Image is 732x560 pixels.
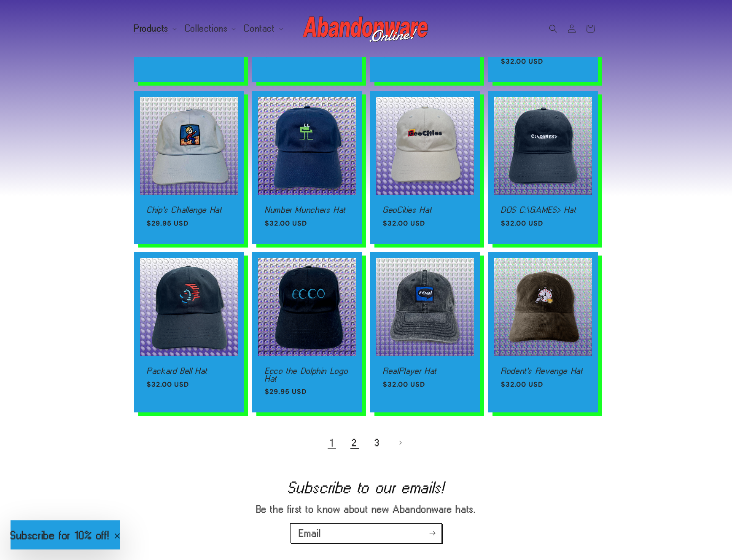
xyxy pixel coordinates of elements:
[303,12,429,46] img: Abandonware
[147,206,231,214] a: Chip's Challenge Hat
[368,433,387,452] a: Page 3
[300,8,433,48] a: Abandonware
[265,367,349,382] a: Ecco the Dolphin Logo Hat
[147,367,231,375] a: Packard Bell Hat
[383,367,467,375] a: RealPlayer Hat
[180,19,240,37] summary: Collections
[265,206,349,214] a: Number Munchers Hat
[218,503,514,515] p: Be the first to know about new Abandonware hats.
[391,433,409,452] a: Next page
[501,206,585,214] a: DOS C:\GAMES> Hat
[239,19,286,37] summary: Contact
[544,19,562,38] summary: Search
[345,433,364,452] a: Page 2
[423,523,441,543] button: Subscribe
[291,524,441,543] input: Email
[323,433,341,452] a: Page 1
[501,367,585,375] a: Rodent's Revenge Hat
[129,19,180,37] summary: Products
[185,24,228,32] span: Collections
[134,24,169,32] span: Products
[244,24,275,32] span: Contact
[38,481,694,494] h2: Subscribe to our emails!
[134,433,598,452] nav: Pagination
[383,206,467,214] a: GeoCities Hat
